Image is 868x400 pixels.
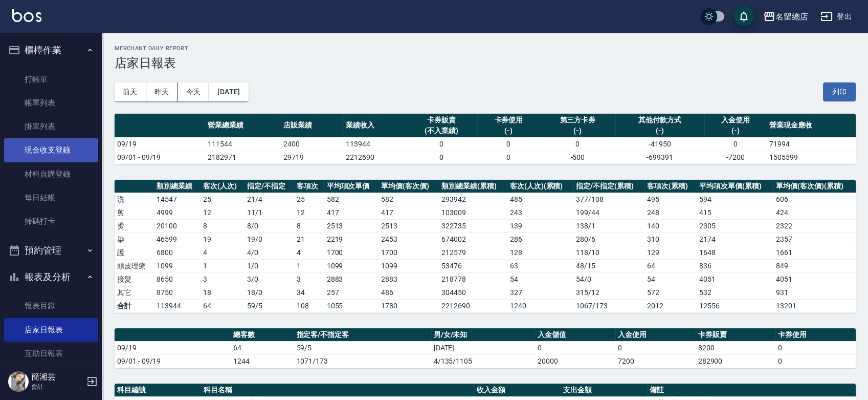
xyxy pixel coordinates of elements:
[209,82,248,101] button: [DATE]
[115,56,856,70] h3: 店家日報表
[697,206,773,219] td: 415
[154,286,201,299] td: 8750
[697,219,773,233] td: 2305
[759,6,812,27] button: 名留總店
[324,193,379,206] td: 582
[379,193,439,206] td: 582
[115,137,205,151] td: 09/19
[205,137,281,151] td: 111544
[379,233,439,246] td: 2453
[115,246,154,259] td: 護
[4,237,98,264] button: 預約管理
[767,137,856,151] td: 71994
[294,193,324,206] td: 25
[231,341,294,354] td: 64
[154,193,201,206] td: 14547
[244,259,294,272] td: 1 / 0
[615,328,696,342] th: 入金使用
[324,206,379,219] td: 417
[115,341,231,354] td: 09/19
[507,272,573,286] td: 54
[573,272,644,286] td: 54 / 0
[281,137,343,151] td: 2400
[154,206,201,219] td: 4999
[408,115,475,125] div: 卡券販賣
[379,299,439,312] td: 1780
[205,114,281,138] th: 營業總業績
[4,264,98,290] button: 報表及分析
[573,246,644,259] td: 118 / 10
[4,37,98,64] button: 櫃檯作業
[244,246,294,259] td: 4 / 0
[775,354,856,368] td: 0
[767,114,856,138] th: 營業現金應收
[12,9,41,22] img: Logo
[773,259,856,272] td: 849
[773,299,856,312] td: 13201
[294,233,324,246] td: 21
[281,114,343,138] th: 店販業績
[696,328,776,342] th: 卡券販賣
[324,219,379,233] td: 2513
[697,193,773,206] td: 594
[115,114,856,164] table: a dense table
[773,206,856,219] td: 424
[561,384,647,397] th: 支出金額
[379,259,439,272] td: 1099
[507,259,573,272] td: 63
[115,272,154,286] td: 接髮
[154,299,201,312] td: 113944
[343,151,406,164] td: 2212690
[4,294,98,318] a: 報表目錄
[379,206,439,219] td: 417
[324,259,379,272] td: 1099
[231,354,294,368] td: 1244
[4,138,98,162] a: 現金收支登錄
[647,384,856,397] th: 備註
[439,219,507,233] td: 322735
[615,354,696,368] td: 7200
[244,272,294,286] td: 3 / 0
[816,7,856,26] button: 登出
[294,341,431,354] td: 59/5
[644,193,697,206] td: 495
[343,114,406,138] th: 業績收入
[615,151,704,164] td: -699391
[697,180,773,193] th: 平均項次單價(累積)
[4,68,98,91] a: 打帳單
[773,180,856,193] th: 單均價(客次價)(累積)
[154,246,201,259] td: 6800
[146,82,178,101] button: 昨天
[644,299,697,312] td: 2012
[4,91,98,115] a: 帳單列表
[696,341,776,354] td: 8200
[573,299,644,312] td: 1067/173
[773,272,856,286] td: 4051
[507,206,573,219] td: 243
[4,115,98,138] a: 掛單列表
[115,219,154,233] td: 燙
[4,318,98,342] a: 店家日報表
[178,82,210,101] button: 今天
[644,219,697,233] td: 140
[439,286,507,299] td: 304450
[115,259,154,272] td: 頭皮理療
[767,151,856,164] td: 1505599
[201,259,244,272] td: 1
[154,272,201,286] td: 8650
[439,246,507,259] td: 212579
[201,206,244,219] td: 12
[535,354,615,368] td: 20000
[154,233,201,246] td: 46599
[294,206,324,219] td: 12
[823,82,856,101] button: 列印
[618,125,702,136] div: (-)
[775,341,856,354] td: 0
[379,286,439,299] td: 486
[480,115,537,125] div: 卡券使用
[201,233,244,246] td: 19
[244,219,294,233] td: 8 / 0
[4,186,98,209] a: 每日結帳
[324,180,379,193] th: 平均項次單價
[439,272,507,286] td: 218778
